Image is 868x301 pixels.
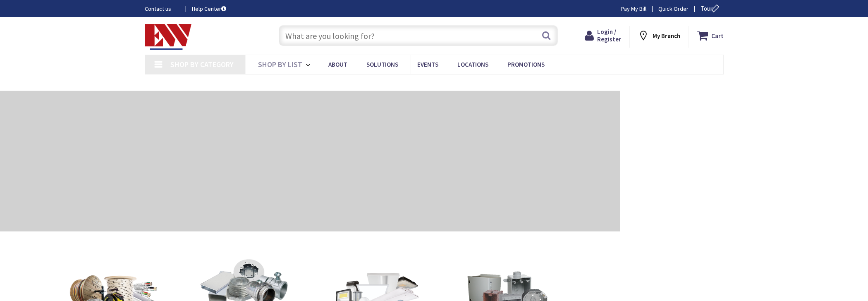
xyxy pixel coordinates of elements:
[145,5,179,13] a: Contact us
[170,60,234,69] span: Shop By Category
[701,5,722,12] span: Tour
[638,28,680,43] div: My Branch
[653,32,680,40] strong: My Branch
[328,60,347,68] span: About
[597,28,621,43] span: Login / Register
[457,60,488,68] span: Locations
[658,5,689,13] a: Quick Order
[258,60,302,69] span: Shop By List
[279,25,558,46] input: What are you looking for?
[697,28,724,43] a: Cart
[507,60,545,68] span: Promotions
[711,28,724,43] strong: Cart
[621,5,646,13] a: Pay My Bill
[585,28,621,43] a: Login / Register
[145,24,192,50] img: Electrical Wholesalers, Inc.
[417,60,438,68] span: Events
[366,60,398,68] span: Solutions
[192,5,226,13] a: Help Center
